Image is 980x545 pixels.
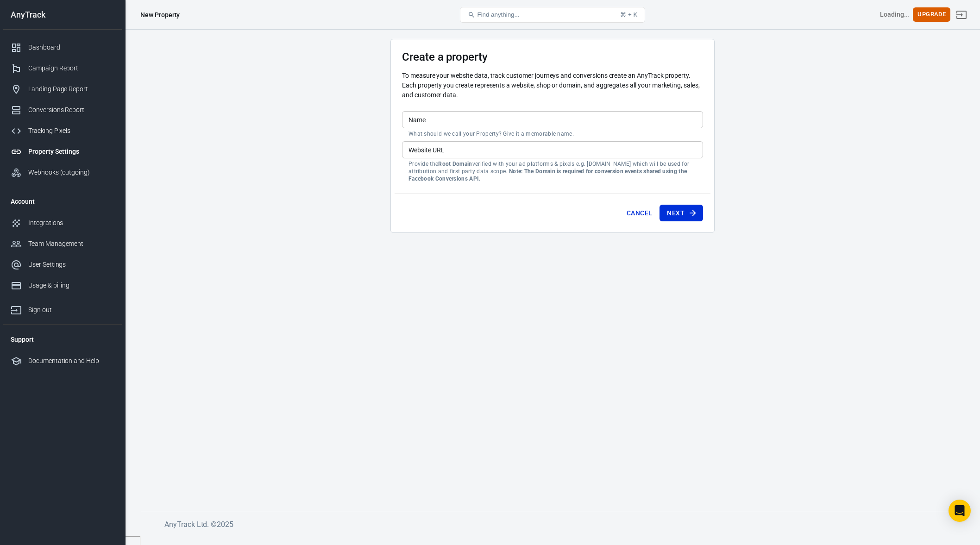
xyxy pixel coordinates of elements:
[660,205,703,222] button: Next
[3,254,122,275] a: User Settings
[949,500,971,522] div: Open Intercom Messenger
[28,63,114,73] div: Campaign Report
[28,281,114,290] div: Usage & billing
[408,130,697,138] p: What should we call your Property? Give it a memorable name.
[28,239,114,249] div: Team Management
[3,190,122,213] li: Account
[164,519,859,530] h6: AnyTrack Ltd. © 2025
[28,168,114,177] div: Webhooks (outgoing)
[408,160,697,182] p: Provide the verified with your ad platforms & pixels e.g. [DOMAIN_NAME] which will be used for at...
[3,141,122,162] a: Property Settings
[408,168,687,182] strong: Note: The Domain is required for conversion events shared using the Facebook Conversions API.
[913,7,950,22] button: Upgrade
[140,10,180,19] div: New Property
[28,126,114,136] div: Tracking Pixels
[402,71,703,100] p: To measure your website data, track customer journeys and conversions create an AnyTrack property...
[620,11,637,18] div: ⌘ + K
[460,7,645,23] button: Find anything...⌘ + K
[3,296,122,320] a: Sign out
[28,84,114,94] div: Landing Page Report
[402,141,703,158] input: example.com
[402,50,703,63] h3: Create a property
[3,120,122,141] a: Tracking Pixels
[623,205,656,222] button: Cancel
[28,105,114,115] div: Conversions Report
[3,79,122,100] a: Landing Page Report
[477,11,519,18] span: Find anything...
[3,233,122,254] a: Team Management
[28,147,114,157] div: Property Settings
[28,260,114,269] div: User Settings
[3,37,122,58] a: Dashboard
[3,58,122,79] a: Campaign Report
[3,162,122,183] a: Webhooks (outgoing)
[3,11,122,19] div: AnyTrack
[3,100,122,120] a: Conversions Report
[3,328,122,351] li: Support
[28,356,114,366] div: Documentation and Help
[880,10,910,19] div: Account id: <>
[3,275,122,296] a: Usage & billing
[28,218,114,228] div: Integrations
[950,4,973,26] a: Sign out
[3,213,122,233] a: Integrations
[28,43,114,52] div: Dashboard
[402,111,703,128] input: Your Website Name
[28,305,114,315] div: Sign out
[438,161,472,167] strong: Root Domain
